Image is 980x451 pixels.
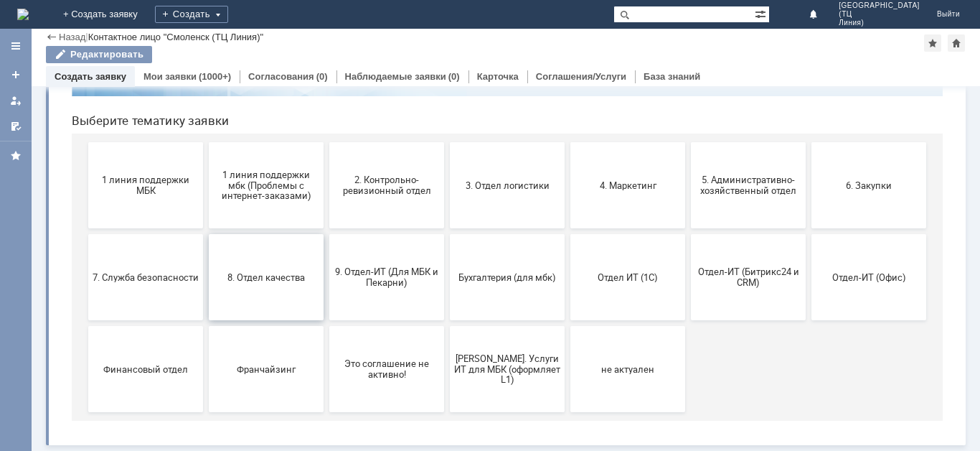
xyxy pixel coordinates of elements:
input: Например, почта или справка [303,64,590,90]
span: 1 линия поддержки мбк (Проблемы с интернет-заказами) [153,199,259,231]
span: 1 линия поддержки МБК [32,205,138,226]
span: Отдел-ИТ (Битрикс24 и CRM) [635,297,741,318]
span: 3. Отдел логистики [394,210,500,220]
button: 3. Отдел логистики [390,172,504,259]
div: | [85,31,88,42]
button: Бухгалтерия (для мбк) [390,264,504,350]
button: 1 линия поддержки МБК [28,172,143,259]
span: 6. Закупки [755,210,862,220]
span: Отдел-ИТ (Офис) [755,302,862,312]
button: Франчайзинг [149,356,263,442]
a: Перейти на домашнюю страницу [17,9,29,20]
label: Воспользуйтесь поиском [303,35,590,50]
div: Контактное лицо "Смоленск (ТЦ Линия)" [88,32,263,42]
button: 2. Контрольно-ревизионный отдел [269,172,384,259]
a: Назад [59,32,85,42]
button: [PERSON_NAME]. Услуги ИТ для МБК (оформляет L1) [390,356,504,442]
span: 2. Контрольно-ревизионный отдел [273,205,380,226]
button: Это соглашение не активно! [269,356,384,442]
span: Расширенный поиск [755,6,769,20]
div: Добавить в избранное [924,34,941,52]
a: Карточка [477,71,519,82]
button: не актуален [510,356,625,442]
a: База знаний [644,71,700,82]
span: 4. Маркетинг [514,210,621,220]
span: Франчайзинг [153,394,259,404]
span: [PERSON_NAME]. Услуги ИТ для МБК (оформляет L1) [394,383,500,415]
button: 5. Административно-хозяйственный отдел [631,172,745,259]
a: Соглашения/Услуги [536,71,626,82]
div: Сделать домашней страницей [948,34,965,52]
div: Создать [155,6,228,23]
a: Мои согласования [4,115,27,138]
button: 6. Закупки [751,172,866,259]
a: Согласования [248,71,314,82]
span: 8. Отдел качества [153,302,259,312]
span: Линия) [839,19,920,27]
span: 7. Служба безопасности [32,302,138,312]
button: 9. Отдел-ИТ (Для МБК и Пекарни) [269,264,384,350]
div: (0) [448,71,460,82]
span: 9. Отдел-ИТ (Для МБК и Пекарни) [273,297,380,318]
a: Мои заявки [4,89,27,112]
button: 8. Отдел качества [149,264,263,350]
button: Финансовый отдел [28,356,143,442]
button: 1 линия поддержки мбк (Проблемы с интернет-заказами) [149,172,263,259]
span: [GEOGRAPHIC_DATA] [839,1,920,10]
a: Мои заявки [143,71,197,82]
div: (1000+) [199,71,231,82]
span: (ТЦ [839,10,920,19]
img: logo [17,9,29,20]
header: Выберите тематику заявки [11,144,882,158]
span: 5. Административно-хозяйственный отдел [635,205,741,226]
span: Отдел ИТ (1С) [514,302,621,312]
div: (0) [316,71,328,82]
a: Создать заявку [55,71,126,82]
button: 4. Маркетинг [510,172,625,259]
a: Наблюдаемые заявки [345,71,446,82]
span: Бухгалтерия (для мбк) [394,302,500,312]
span: Финансовый отдел [32,394,138,404]
button: 7. Служба безопасности [28,264,143,350]
span: не актуален [514,394,621,404]
button: Отдел-ИТ (Битрикс24 и CRM) [631,264,745,350]
a: Создать заявку [4,63,27,86]
button: Отдел-ИТ (Офис) [751,264,866,350]
button: Отдел ИТ (1С) [510,264,625,350]
span: Это соглашение не активно! [273,389,380,410]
